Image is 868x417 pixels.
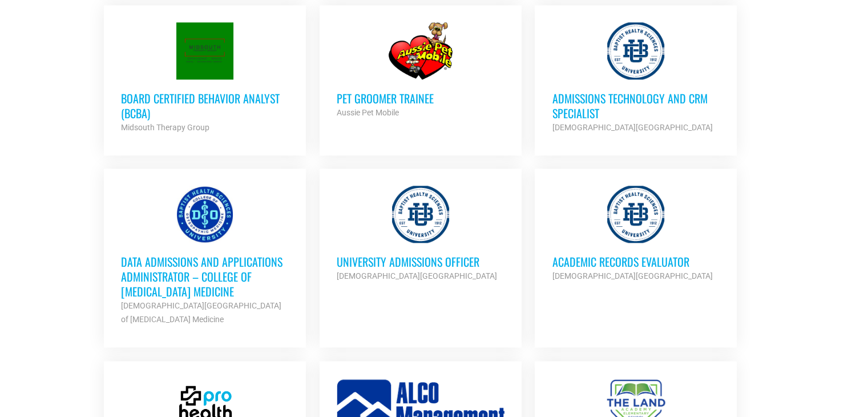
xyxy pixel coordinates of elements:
strong: [DEMOGRAPHIC_DATA][GEOGRAPHIC_DATA] [552,271,712,280]
h3: Pet Groomer Trainee [337,91,504,106]
h3: University Admissions Officer [337,254,504,269]
a: Academic Records Evaluator [DEMOGRAPHIC_DATA][GEOGRAPHIC_DATA] [535,169,737,300]
h3: Admissions Technology and CRM Specialist [552,91,720,121]
strong: [DEMOGRAPHIC_DATA][GEOGRAPHIC_DATA] [552,123,712,132]
h3: Data Admissions and Applications Administrator – College of [MEDICAL_DATA] Medicine [121,254,289,299]
a: University Admissions Officer [DEMOGRAPHIC_DATA][GEOGRAPHIC_DATA] [320,169,522,300]
strong: [DEMOGRAPHIC_DATA][GEOGRAPHIC_DATA] of [MEDICAL_DATA] Medicine [121,301,281,324]
strong: Midsouth Therapy Group [121,123,209,132]
strong: Aussie Pet Mobile [337,108,399,117]
a: Data Admissions and Applications Administrator – College of [MEDICAL_DATA] Medicine [DEMOGRAPHIC_... [104,169,306,343]
h3: Academic Records Evaluator [552,254,720,269]
strong: [DEMOGRAPHIC_DATA][GEOGRAPHIC_DATA] [337,271,497,280]
a: Board Certified Behavior Analyst (BCBA) Midsouth Therapy Group [104,5,306,151]
a: Admissions Technology and CRM Specialist [DEMOGRAPHIC_DATA][GEOGRAPHIC_DATA] [535,5,737,151]
h3: Board Certified Behavior Analyst (BCBA) [121,91,289,121]
a: Pet Groomer Trainee Aussie Pet Mobile [320,5,522,137]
